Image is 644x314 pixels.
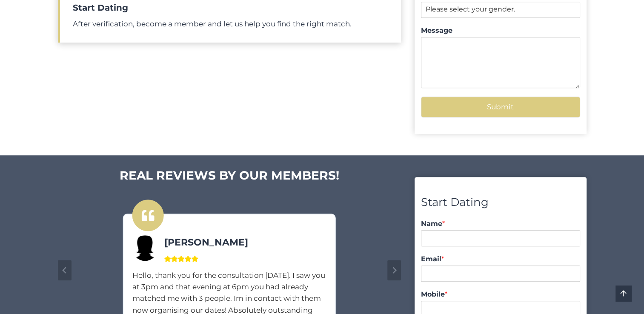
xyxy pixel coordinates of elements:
button: Go to last slide [58,260,72,280]
label: Message [421,26,580,35]
a: Scroll to top [615,285,631,301]
h5: Start Dating [73,1,389,14]
h2: REAL REVIEWS BY OUR MEMBERS! [58,166,401,184]
img: femaleProfile-150x150.jpg [132,235,158,261]
button: Next slide [387,260,401,280]
p: After verification, become a member and let us help you find the right match. [73,18,389,30]
button: Submit [421,97,580,117]
h4: [PERSON_NAME] [132,235,326,249]
label: Mobile [421,290,580,299]
label: Name [421,220,580,228]
div: Start Dating [421,194,580,211]
label: Email [421,255,580,264]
